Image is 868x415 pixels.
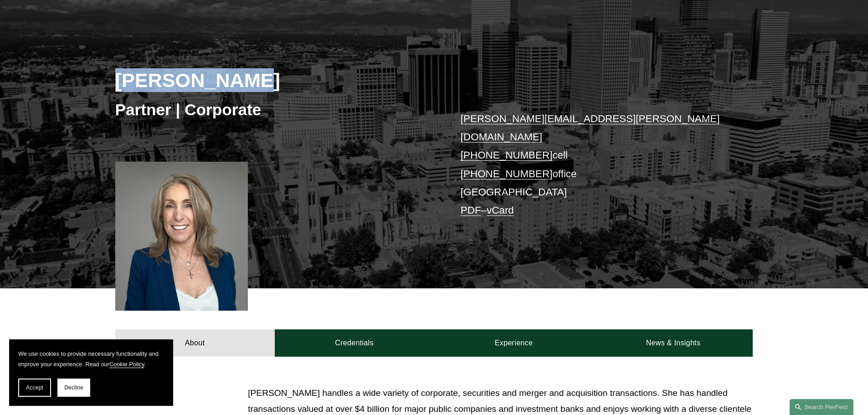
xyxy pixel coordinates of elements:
a: Credentials [275,329,434,357]
h3: Partner | Corporate [115,100,434,120]
a: Experience [434,329,594,357]
a: Cookie Policy [109,361,144,368]
a: News & Insights [593,329,753,357]
span: Accept [26,384,43,391]
p: We use cookies to provide necessary functionality and improve your experience. Read our . [18,348,164,369]
a: PDF [461,205,481,216]
a: [PERSON_NAME][EMAIL_ADDRESS][PERSON_NAME][DOMAIN_NAME] [461,113,720,143]
a: [PHONE_NUMBER] [461,168,553,179]
a: [PHONE_NUMBER] [461,149,553,161]
section: Cookie banner [9,339,173,406]
p: cell office [GEOGRAPHIC_DATA] – [461,110,726,220]
span: Decline [64,384,83,391]
a: vCard [487,205,514,216]
h2: [PERSON_NAME] [115,68,434,92]
a: About [115,329,275,357]
button: Accept [18,379,51,397]
a: Search this site [790,399,853,415]
button: Decline [57,379,90,397]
